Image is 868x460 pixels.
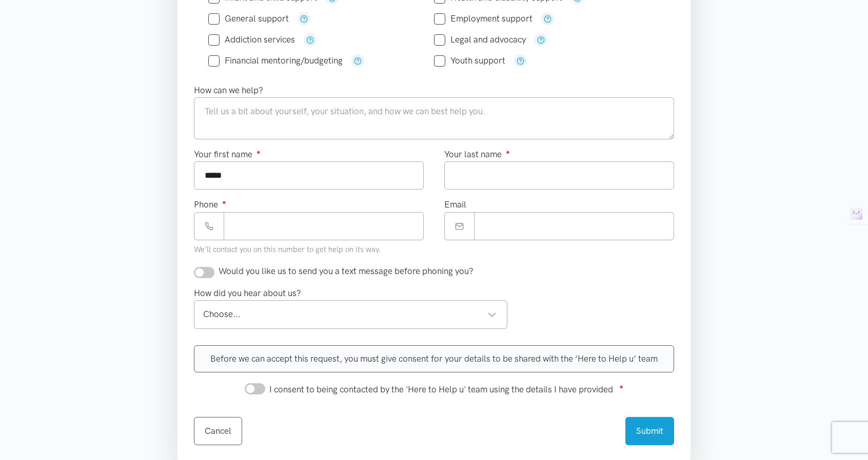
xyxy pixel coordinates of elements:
[474,212,674,240] input: Email
[208,35,295,44] label: Addiction services
[194,245,381,254] small: We'll contact you on this number to get help on its way.
[434,35,526,44] label: Legal and advocacy
[194,345,674,372] div: Before we can accept this request, you must give consent for your details to be shared with the ‘...
[506,148,510,156] sup: ●
[619,383,623,390] sup: ●
[222,198,226,206] sup: ●
[208,14,289,23] label: General support
[625,417,674,445] button: Submit
[208,56,343,65] label: Financial mentoring/budgeting
[434,14,532,23] label: Employment support
[257,148,261,156] sup: ●
[269,384,613,394] span: I consent to being contacted by the 'Here to Help u' team using the details I have provided
[444,198,466,212] label: Email
[194,83,263,97] label: How can we help?
[203,307,497,321] div: Choose...
[224,212,424,240] input: Phone number
[444,148,510,161] label: Your last name
[219,266,474,276] span: Would you like us to send you a text message before phoning you?
[194,417,242,445] a: Cancel
[194,198,226,212] label: Phone
[194,148,261,161] label: Your first name
[434,56,505,65] label: Youth support
[194,286,301,300] label: How did you hear about us?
